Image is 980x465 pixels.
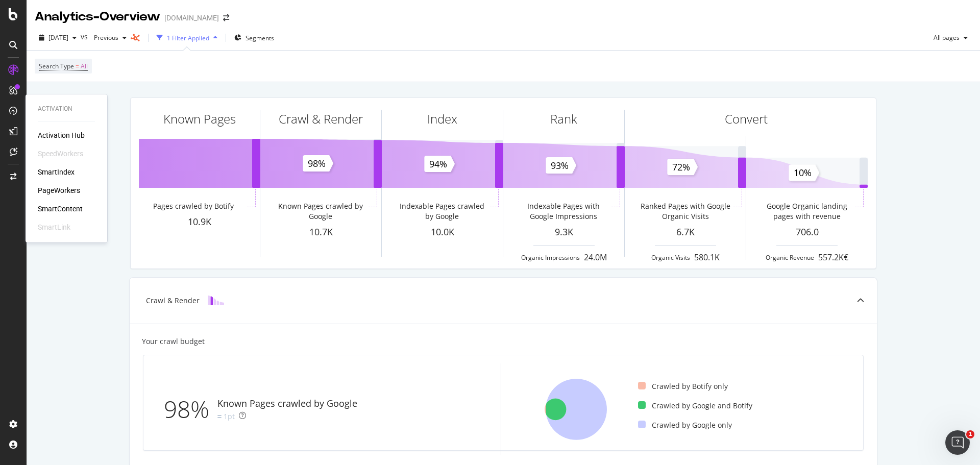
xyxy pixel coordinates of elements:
[929,33,960,42] span: All pages
[246,34,274,42] span: Segments
[38,167,75,177] a: SmartIndex
[164,13,219,23] div: [DOMAIN_NAME]
[224,411,235,422] div: 1pt
[153,30,222,46] button: 1 Filter Applied
[142,336,205,347] div: Your crawl budget
[230,30,278,46] button: Segments
[223,14,229,21] div: arrow-right-arrow-left
[503,226,624,239] div: 9.3K
[638,420,732,430] div: Crawled by Google only
[38,222,70,232] div: SmartLink
[279,110,363,128] div: Crawl & Render
[427,110,457,128] div: Index
[38,149,83,159] div: SpeedWorkers
[275,201,366,222] div: Known Pages crawled by Google
[260,226,381,239] div: 10.7K
[966,430,974,438] span: 1
[90,33,118,42] span: Previous
[217,397,357,410] div: Known Pages crawled by Google
[35,8,160,26] div: Analytics - Overview
[929,30,972,46] button: All pages
[153,201,234,211] div: Pages crawled by Botify
[518,201,609,222] div: Indexable Pages with Google Impressions
[38,105,95,113] div: Activation
[396,201,487,222] div: Indexable Pages crawled by Google
[48,33,68,42] span: 2025 Sep. 28th
[76,62,79,70] span: =
[638,381,728,391] div: Crawled by Botify only
[38,185,80,195] a: PageWorkers
[81,59,88,74] span: All
[638,401,752,411] div: Crawled by Google and Botify
[164,393,217,426] div: 98%
[521,253,580,262] div: Organic Impressions
[945,430,970,455] iframe: Intercom live chat
[217,415,222,418] img: Equal
[35,30,81,46] button: [DATE]
[163,110,236,128] div: Known Pages
[208,296,224,305] img: block-icon
[584,252,607,263] div: 24.0M
[382,226,503,239] div: 10.0K
[81,32,90,42] span: vs
[39,62,74,70] span: Search Type
[139,215,260,229] div: 10.9K
[90,30,131,46] button: Previous
[167,34,209,42] div: 1 Filter Applied
[38,130,85,140] a: Activation Hub
[146,296,200,306] div: Crawl & Render
[38,204,83,214] a: SmartContent
[550,110,577,128] div: Rank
